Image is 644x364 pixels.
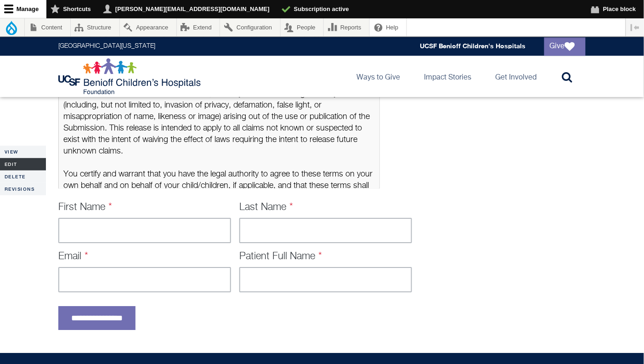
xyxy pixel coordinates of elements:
img: Logo for UCSF Benioff Children's Hospitals Foundation [58,58,203,95]
a: Give [544,37,586,56]
a: Help [370,18,407,36]
a: UCSF Benioff Children's Hospitals [420,42,526,50]
a: Structure [71,18,119,36]
button: Vertical orientation [626,18,644,36]
label: First Name [58,202,113,212]
a: Ways to Give [349,56,407,97]
a: Reports [324,18,369,36]
a: Extend [177,18,220,36]
a: Get Involved [488,56,544,97]
label: Patient Full Name [239,251,322,262]
a: Impact Stories [417,56,479,97]
a: Content [25,18,70,36]
a: People [281,18,324,36]
label: Email [58,251,89,262]
a: Configuration [220,18,280,36]
a: Appearance [120,18,176,36]
a: [GEOGRAPHIC_DATA][US_STATE] [58,43,155,50]
label: Last Name [239,202,294,212]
